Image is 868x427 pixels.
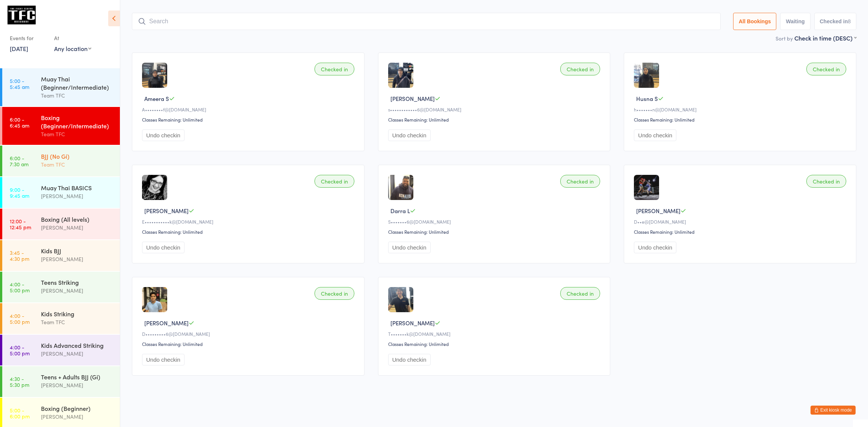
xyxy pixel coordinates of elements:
time: 4:30 - 5:30 pm [10,376,29,388]
div: Teens + Adults BJJ (Gi) [41,373,113,381]
button: Checked in8 [814,13,857,30]
span: [PERSON_NAME] [636,207,680,215]
input: Search [132,13,721,30]
div: Team TFC [41,318,113,326]
span: [PERSON_NAME] [144,207,189,215]
time: 5:00 - 6:00 pm [10,407,30,419]
div: Events for [10,32,47,44]
span: Ameera S [144,95,169,102]
div: D•••••••••6@[DOMAIN_NAME] [142,331,357,337]
div: Classes Remaining: Unlimited [142,116,357,123]
div: BJJ (No Gi) [41,152,113,160]
button: Undo checkin [142,242,184,253]
img: image1757365185.png [388,63,413,88]
button: Undo checkin [388,242,431,253]
img: The Fight Centre Brisbane [8,6,36,24]
button: All Bookings [733,13,777,30]
div: Classes Remaining: Unlimited [388,116,603,123]
button: Waiting [780,13,810,30]
div: Boxing (Beginner) [41,404,113,412]
img: image1757019635.png [142,63,167,88]
div: Classes Remaining: Unlimited [388,341,603,347]
div: [PERSON_NAME] [41,255,113,263]
div: [PERSON_NAME] [41,381,113,389]
div: [PERSON_NAME] [41,286,113,295]
div: E•••••••••••k@[DOMAIN_NAME] [142,218,357,225]
div: [PERSON_NAME] [41,349,113,358]
div: Kids Advanced Striking [41,341,113,349]
button: Undo checkin [142,354,184,365]
time: 6:00 - 6:45 am [10,116,29,128]
div: Checked in [315,287,354,300]
a: 5:00 -5:45 amMuay Thai (Beginner/Intermediate)Team TFC [2,68,120,106]
img: image1748203224.png [142,287,167,312]
a: 6:00 -6:45 amBoxing (Beginner/Intermediate)Team TFC [2,107,120,145]
div: Boxing (Beginner/Intermediate) [41,113,113,130]
a: 4:00 -5:00 pmKids Advanced Striking[PERSON_NAME] [2,335,120,365]
button: Exit kiosk mode [811,406,856,415]
button: Undo checkin [388,129,431,141]
label: Sort by [776,35,793,42]
div: Checked in [560,287,600,300]
time: 12:00 - 12:45 pm [10,218,31,230]
div: Boxing (All levels) [41,215,113,223]
a: [DATE] [10,44,28,53]
span: Husna S [636,95,658,102]
div: Check in time (DESC) [794,34,856,42]
div: D••e@[DOMAIN_NAME] [634,218,848,225]
a: 4:00 -5:00 pmTeens Striking[PERSON_NAME] [2,272,120,302]
img: image1724702497.png [388,287,413,312]
div: [PERSON_NAME] [41,223,113,232]
a: 4:00 -5:00 pmKids StrikingTeam TFC [2,303,120,334]
div: Checked in [806,175,846,188]
div: Team TFC [41,91,113,100]
div: Classes Remaining: Unlimited [634,116,848,123]
div: 8 [848,18,851,24]
img: image1740908157.png [634,175,659,200]
a: 9:00 -9:45 amMuay Thai BASICS[PERSON_NAME] [2,177,120,208]
div: Muay Thai BASICS [41,183,113,192]
img: image1697842793.png [142,175,167,200]
div: Classes Remaining: Unlimited [142,229,357,235]
span: [PERSON_NAME] [390,319,435,327]
button: Undo checkin [634,242,676,253]
div: Any location [54,44,91,53]
time: 4:00 - 5:00 pm [10,281,30,293]
div: s••••••••••••6@[DOMAIN_NAME] [388,106,603,113]
time: 9:00 - 9:45 am [10,186,29,198]
div: Checked in [315,175,354,188]
div: Kids BJJ [41,247,113,255]
time: 4:00 - 5:00 pm [10,344,30,356]
a: 12:00 -12:45 pmBoxing (All levels)[PERSON_NAME] [2,209,120,239]
button: Undo checkin [634,129,676,141]
img: image1755671725.png [388,175,413,200]
button: Undo checkin [388,354,431,365]
div: [PERSON_NAME] [41,412,113,421]
div: Team TFC [41,160,113,169]
div: Kids Striking [41,310,113,318]
div: Checked in [560,63,600,75]
div: Muay Thai (Beginner/Intermediate) [41,75,113,91]
div: Classes Remaining: Unlimited [388,229,603,235]
img: image1757364928.png [634,63,659,88]
div: Teens Striking [41,278,113,286]
div: Classes Remaining: Unlimited [142,341,357,347]
div: Checked in [560,175,600,188]
div: A••••••••f@[DOMAIN_NAME] [142,106,357,113]
span: [PERSON_NAME] [144,319,189,327]
a: 3:45 -4:30 pmKids BJJ[PERSON_NAME] [2,240,120,271]
button: Undo checkin [142,129,184,141]
time: 6:00 - 7:30 am [10,155,29,167]
span: [PERSON_NAME] [390,95,435,102]
div: T•••••••k@[DOMAIN_NAME] [388,331,603,337]
div: Checked in [315,63,354,75]
div: At [54,32,91,44]
time: 4:00 - 5:00 pm [10,313,30,325]
span: Darra L [390,207,410,215]
div: Checked in [806,63,846,75]
a: 4:30 -5:30 pmTeens + Adults BJJ (Gi)[PERSON_NAME] [2,366,120,397]
time: 3:45 - 4:30 pm [10,250,29,262]
div: Classes Remaining: Unlimited [634,229,848,235]
div: h•••••••n@[DOMAIN_NAME] [634,106,848,113]
time: 5:00 - 5:45 am [10,78,29,90]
